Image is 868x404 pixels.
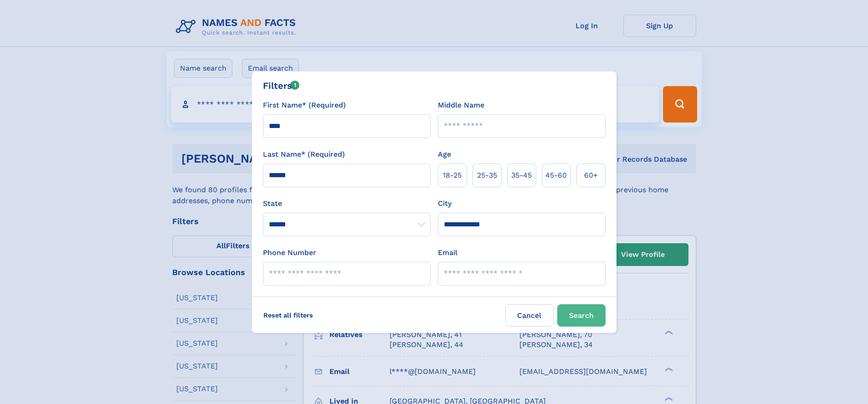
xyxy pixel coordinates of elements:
span: 45‑60 [545,170,567,181]
label: Email [438,247,457,258]
label: First Name* (Required) [263,100,346,111]
label: City [438,198,452,209]
label: Phone Number [263,247,316,258]
span: 25‑35 [477,170,497,181]
span: 18‑25 [443,170,462,181]
button: Search [557,304,606,327]
label: Cancel [505,304,554,327]
label: Reset all filters [257,304,319,326]
div: Filters [263,79,300,92]
label: State [263,198,431,209]
label: Last Name* (Required) [263,149,345,160]
span: 35‑45 [511,170,532,181]
label: Middle Name [438,100,484,111]
span: 60+ [584,170,598,181]
label: Age [438,149,451,160]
